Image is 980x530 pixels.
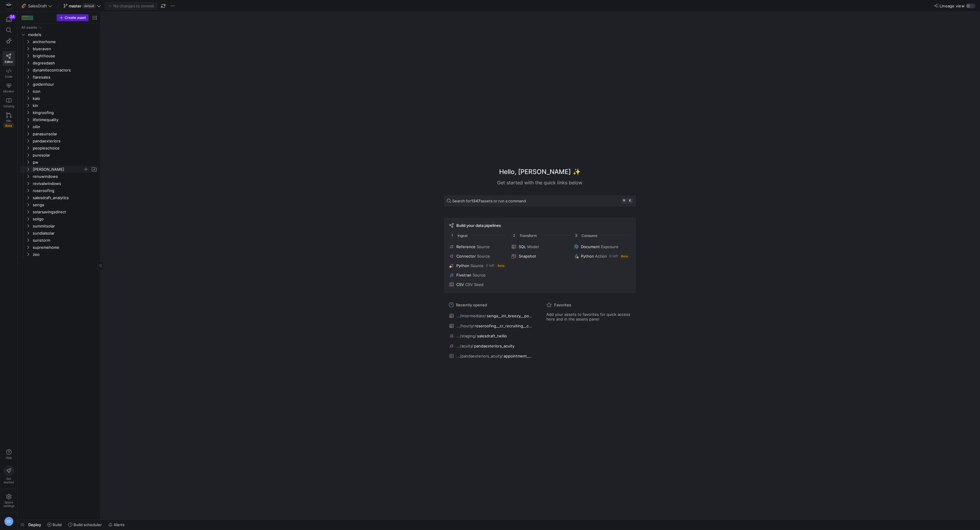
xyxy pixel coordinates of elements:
[33,159,97,166] span: pw
[448,253,507,260] button: ConnectorSource
[20,74,98,81] div: Press SPACE to select this row.
[465,282,484,287] span: CSV Seed
[456,323,474,328] span: .../hourly/
[456,303,487,307] span: Recently opened
[448,262,507,269] button: PythonSource0 leftBeta
[573,253,631,260] button: PythonAction0 leftBeta
[456,263,469,268] span: Python
[22,4,26,8] span: 🏈
[573,243,631,250] button: DocumentExposure
[504,354,533,358] span: appointment_type_availabilites
[20,24,98,31] div: Press SPACE to select this row.
[65,16,86,20] span: Create asset
[33,95,97,102] span: kaio
[477,254,490,259] span: Source
[448,352,535,360] button: .../pandaexteriors_acuity/appointment_type_availabilites
[20,130,98,137] div: Press SPACE to select this row.
[20,230,98,237] div: Press SPACE to select this row.
[456,244,476,249] span: Reference
[33,201,97,208] span: senga
[33,38,97,45] span: anchorhome
[471,263,484,268] span: Source
[6,119,11,123] span: PRs
[20,237,98,244] div: Press SPACE to select this row.
[456,354,503,358] span: .../pandaexteriors_acuity/
[53,522,62,527] span: Build
[519,254,536,259] span: Snapshot
[456,273,471,277] span: Fivetran
[4,477,14,484] span: Get started
[20,152,98,159] div: Press SPACE to select this row.
[2,1,15,11] a: https://storage.googleapis.com/y42-prod-data-exchange/images/Yf2Qvegn13xqq0DljGMI0l8d5Zqtiw36EXr8...
[20,109,98,116] div: Press SPACE to select this row.
[57,14,89,21] button: Create asset
[2,447,15,462] button: Help
[33,74,97,81] span: flaresales
[2,66,15,81] a: Code
[3,90,14,93] span: Monitor
[581,254,594,259] span: Python
[444,179,636,186] div: Get started with the quick links below
[20,251,98,258] div: Press SPACE to select this row.
[106,520,127,530] button: Alerts
[33,209,97,215] span: solarsavingsdirect
[33,53,97,59] span: brighthouse
[2,51,15,66] a: Editor
[2,491,15,510] a: Spacesettings
[20,187,98,194] div: Press SPACE to select this row.
[473,273,486,277] span: Source
[33,88,97,95] span: icon
[33,194,97,201] span: salesdraft_analytics
[497,263,505,268] span: Beta
[448,312,535,320] button: .../intermediate/senga__int_breezy__position_pipeline_custom_fields_long
[20,59,98,66] div: Press SPACE to select this row.
[33,45,97,52] span: blueraven
[456,313,486,318] span: .../intermediate/
[20,144,98,152] div: Press SPACE to select this row.
[2,110,15,130] a: PRsBeta
[475,323,533,328] span: roseroofing__cr_recruiting__candidate_events_wide_long
[527,244,539,249] span: Model
[20,208,98,215] div: Press SPACE to select this row.
[33,145,97,152] span: peopleschoice
[33,237,97,244] span: sunstorm
[2,463,15,486] button: Getstarted
[487,313,533,318] span: senga__int_breezy__position_pipeline_custom_fields_long
[20,194,98,201] div: Press SPACE to select this row.
[4,123,14,128] span: Beta
[33,230,97,237] span: sundialsolar
[20,215,98,222] div: Press SPACE to select this row.
[477,244,490,249] span: Source
[554,303,571,307] span: Favorites
[448,243,507,250] button: ReferenceSource
[9,14,16,19] div: 24
[601,244,618,249] span: Exposure
[20,88,98,95] div: Press SPACE to select this row.
[62,2,102,10] button: masterdefault
[486,264,494,268] span: 0 left
[20,244,98,251] div: Press SPACE to select this row.
[20,123,98,130] div: Press SPACE to select this row.
[21,25,37,30] div: All assets
[620,254,629,259] span: Beta
[20,116,98,123] div: Press SPACE to select this row.
[20,38,98,45] div: Press SPACE to select this row.
[510,243,569,250] button: SQLModel
[33,216,97,222] span: soligo
[20,102,98,109] div: Press SPACE to select this row.
[83,4,96,8] span: default
[20,31,98,38] div: Press SPACE to select this row.
[20,222,98,230] div: Press SPACE to select this row.
[452,199,526,203] span: Search for assets or run a command
[510,253,569,260] button: Snapshot
[499,167,581,177] h1: Hello, [PERSON_NAME] ✨
[33,180,97,187] span: revivalwindows
[33,173,97,180] span: renuwindows
[471,199,481,203] strong: 1347
[45,520,64,530] button: Build
[20,95,98,102] div: Press SPACE to select this row.
[28,31,97,38] span: models
[33,166,83,173] span: [PERSON_NAME]
[5,75,12,78] span: Code
[595,254,607,259] span: Action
